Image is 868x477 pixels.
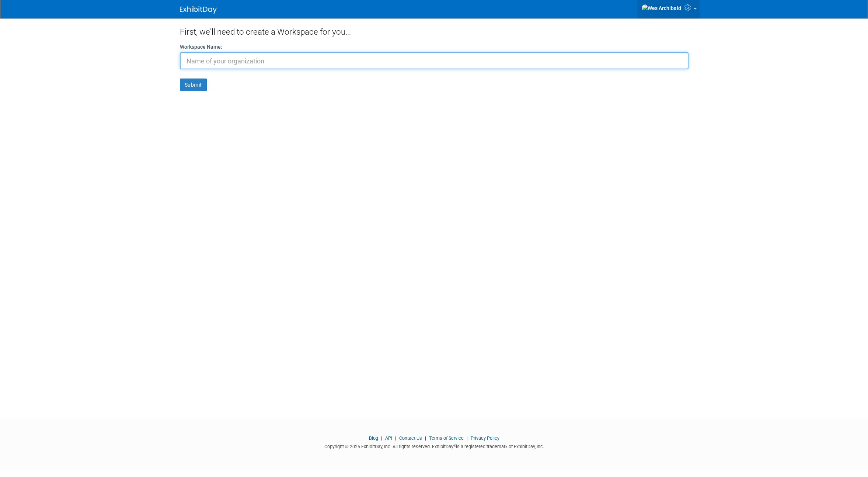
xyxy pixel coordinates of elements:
[471,435,499,441] a: Privacy Policy
[453,443,456,448] sup: ®
[180,79,207,91] button: Submit
[393,435,398,441] span: |
[465,435,470,441] span: |
[429,435,464,441] a: Terms of Service
[180,18,689,43] div: First, we'll need to create a Workspace for you...
[369,435,378,441] a: Blog
[399,435,422,441] a: Contact Us
[180,43,222,51] label: Workspace Name:
[385,435,392,441] a: API
[423,435,428,441] span: |
[180,6,217,14] img: ExhibitDay
[180,52,689,69] input: Name of your organization
[379,435,384,441] span: |
[641,4,681,12] img: Wes Archibald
